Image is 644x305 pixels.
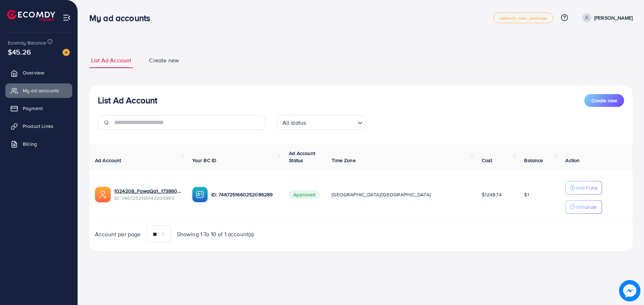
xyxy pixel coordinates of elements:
[524,191,529,198] span: $1
[63,49,70,56] img: image
[565,200,602,214] button: Withdraw
[7,10,55,21] img: logo
[565,157,580,164] span: Action
[579,13,633,22] a: [PERSON_NAME]
[281,118,308,128] span: All status
[5,119,72,133] a: Product Links
[5,137,72,151] a: Billing
[482,157,492,164] span: Cost
[576,203,596,211] p: Withdraw
[114,187,181,202] div: <span class='underline'>1024208_FawaQa1_1738605147168</span></br>7467252195143204865
[23,69,44,76] span: Overview
[114,187,181,195] a: 1024208_FawaQa1_1738605147168
[91,56,131,64] span: List Ad Account
[63,14,71,22] img: menu
[149,56,179,64] span: Create new
[23,123,53,130] span: Product Links
[89,13,156,23] h3: My ad accounts
[493,12,553,23] a: adreach_new_package
[584,94,624,107] button: Create new
[619,280,640,301] img: image
[576,183,597,192] p: Add Fund
[8,47,31,57] span: $45.26
[500,16,547,20] span: adreach_new_package
[5,66,72,80] a: Overview
[591,97,617,104] span: Create new
[211,190,278,199] p: ID: 7467251660252086289
[192,187,208,202] img: ic-ba-acc.ded83a64.svg
[308,116,354,128] input: Search for option
[524,157,543,164] span: Balance
[192,157,217,164] span: Your BC ID
[289,150,315,164] span: Ad Account Status
[95,187,111,202] img: ic-ads-acc.e4c84228.svg
[114,195,181,202] span: ID: 7467252195143204865
[23,140,37,148] span: Billing
[332,157,355,164] span: Time Zone
[95,230,141,238] span: Account per page
[5,83,72,98] a: My ad accounts
[565,181,602,195] button: Add Fund
[482,191,501,198] span: $1248.74
[594,14,633,22] p: [PERSON_NAME]
[8,39,46,46] span: Ecomdy Balance
[5,101,72,115] a: Payment
[95,157,121,164] span: Ad Account
[177,230,254,238] span: Showing 1 To 10 of 1 account(s)
[332,191,431,198] span: [GEOGRAPHIC_DATA]/[GEOGRAPHIC_DATA]
[98,95,157,105] h3: List Ad Account
[23,105,43,112] span: Payment
[23,87,59,94] span: My ad accounts
[277,115,366,130] div: Search for option
[289,190,320,199] span: Approved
